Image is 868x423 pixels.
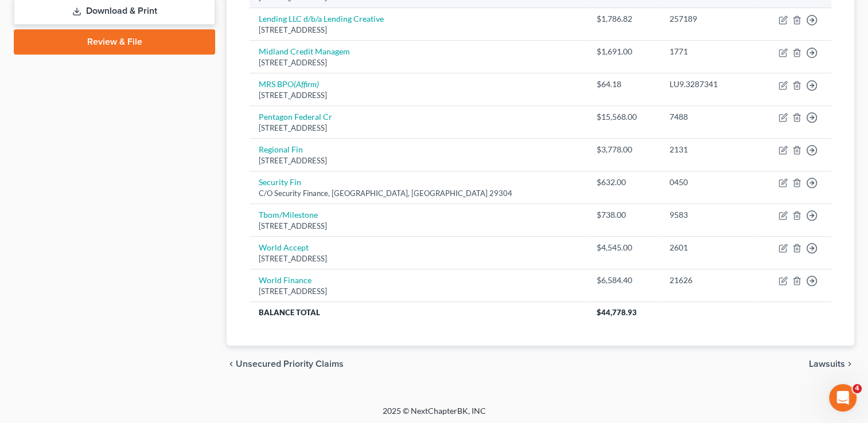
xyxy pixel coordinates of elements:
button: chevron_left Unsecured Priority Claims [227,359,344,369]
div: [STREET_ADDRESS] [259,253,578,264]
span: Unsecured Priority Claims [236,359,344,369]
a: World Accept [259,242,309,252]
a: Regional Fin [259,144,303,154]
div: [STREET_ADDRESS] [259,123,578,134]
a: Midland Credit Managem [259,46,350,56]
div: [STREET_ADDRESS] [259,90,578,101]
th: Balance Total [250,302,587,323]
a: Review & File [14,29,215,54]
div: $1,691.00 [597,46,651,57]
div: $64.18 [597,79,651,90]
div: $738.00 [597,209,651,221]
div: 257189 [670,13,745,25]
div: $6,584.40 [597,275,651,286]
a: Pentagon Federal Cr [259,112,332,122]
button: Lawsuits chevron_right [809,359,854,369]
div: 7488 [670,111,745,123]
div: $15,568.00 [597,111,651,123]
span: Lawsuits [809,359,845,369]
div: $1,786.82 [597,13,651,25]
div: 2601 [670,242,745,253]
div: [STREET_ADDRESS] [259,155,578,166]
div: C/O Security Finance, [GEOGRAPHIC_DATA], [GEOGRAPHIC_DATA] 29304 [259,188,578,199]
div: [STREET_ADDRESS] [259,221,578,232]
a: World Finance [259,275,312,285]
span: 4 [853,384,862,393]
iframe: Intercom live chat [829,384,857,412]
a: Tbom/Milestone [259,210,318,220]
i: (Affirm) [294,79,319,89]
div: [STREET_ADDRESS] [259,57,578,68]
div: 0450 [670,177,745,188]
div: 1771 [670,46,745,57]
div: [STREET_ADDRESS] [259,25,578,36]
a: Security Fin [259,177,301,187]
div: 2131 [670,144,745,155]
div: LU9.3287341 [670,79,745,90]
i: chevron_right [845,359,854,369]
a: Lending LLC d/b/a Lending Creative [259,14,384,23]
div: $632.00 [597,177,651,188]
div: $3,778.00 [597,144,651,155]
div: [STREET_ADDRESS] [259,286,578,297]
div: $4,545.00 [597,242,651,253]
a: MRS BPO(Affirm) [259,79,319,89]
i: chevron_left [227,359,236,369]
span: $44,778.93 [597,308,637,317]
div: 9583 [670,209,745,221]
div: 21626 [670,275,745,286]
